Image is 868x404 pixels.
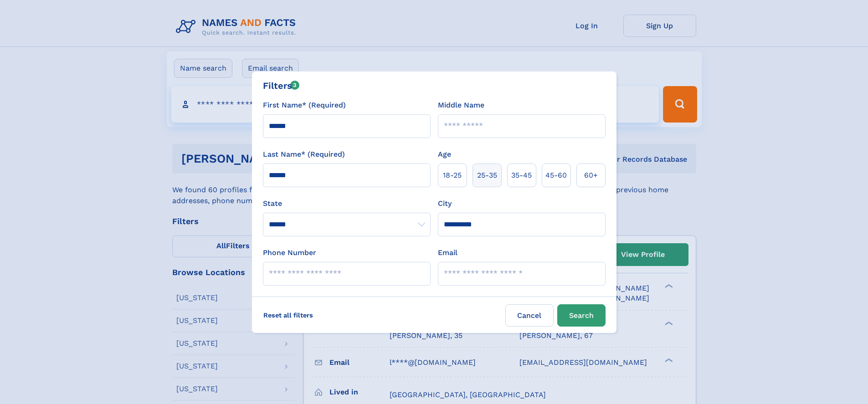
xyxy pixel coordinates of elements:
label: Phone Number [263,247,316,258]
label: Email [438,247,457,258]
span: 18‑25 [443,170,462,181]
span: 25‑35 [477,170,497,181]
label: Middle Name [438,100,484,111]
span: 45‑60 [545,170,567,181]
label: City [438,198,452,209]
button: Search [557,304,606,327]
label: Age [438,149,451,160]
label: Last Name* (Required) [263,149,345,160]
label: Cancel [505,304,554,327]
label: Reset all filters [257,304,319,326]
span: 35‑45 [511,170,532,181]
label: First Name* (Required) [263,100,346,111]
label: State [263,198,431,209]
div: Filters [263,79,300,92]
span: 60+ [584,170,598,181]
